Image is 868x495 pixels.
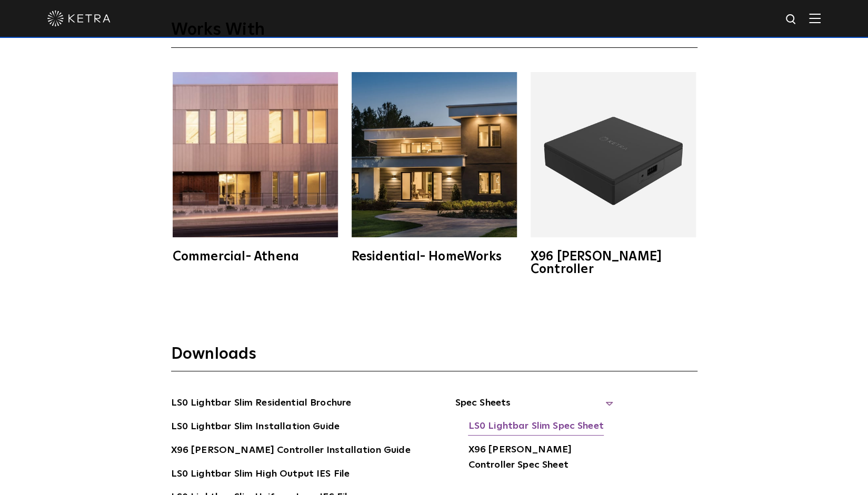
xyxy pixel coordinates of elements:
a: LS0 Lightbar Slim Residential Brochure [171,396,352,412]
a: LS0 Lightbar Slim High Output IES File [171,467,350,483]
img: X96_Controller [531,72,696,237]
a: LS0 Lightbar Slim Spec Sheet [468,419,603,436]
a: X96 [PERSON_NAME] Controller [529,72,697,276]
img: homeworks_hero [352,72,517,237]
div: Commercial- Athena [173,250,338,263]
a: X96 [PERSON_NAME] Controller Spec Sheet [468,442,613,474]
a: X96 [PERSON_NAME] Controller Installation Guide [171,443,411,460]
a: LS0 Lightbar Slim Installation Guide [171,419,340,436]
h3: Downloads [171,344,697,371]
img: Hamburger%20Nav.svg [809,13,821,23]
img: search icon [785,13,798,26]
div: X96 [PERSON_NAME] Controller [531,250,696,276]
a: Commercial- Athena [171,72,340,263]
span: Spec Sheets [455,396,613,419]
div: Residential- HomeWorks [352,250,517,263]
a: Residential- HomeWorks [350,72,518,263]
img: ketra-logo-2019-white [47,11,111,26]
img: athena-square [173,72,338,237]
